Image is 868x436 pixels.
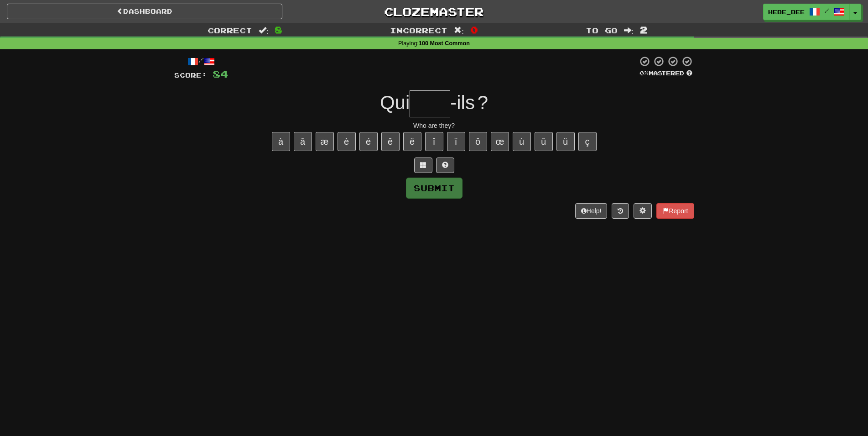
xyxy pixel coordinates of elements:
[208,26,252,35] span: Correct
[447,132,465,151] button: ï
[586,26,618,35] span: To go
[763,4,850,20] a: Hebe_Bee /
[575,203,608,219] button: Help!
[450,92,488,113] span: -ils ?
[491,132,509,151] button: œ
[768,8,805,16] span: Hebe_Bee
[403,132,421,151] button: ë
[316,132,334,151] button: æ
[174,71,207,79] span: Score:
[470,24,478,35] span: 0
[612,203,629,219] button: Round history (alt+y)
[513,132,531,151] button: ù
[825,7,829,14] span: /
[380,92,410,113] span: Qui
[414,158,432,173] button: Switch sentence to multiple choice alt+p
[359,132,378,151] button: é
[535,132,553,151] button: û
[272,132,290,151] button: à
[259,26,269,34] span: :
[639,69,649,77] span: 0 %
[624,26,634,34] span: :
[640,24,648,35] span: 2
[174,56,228,67] div: /
[556,132,575,151] button: ü
[638,69,694,78] div: Mastered
[338,132,356,151] button: è
[174,121,694,130] div: Who are they?
[294,132,312,151] button: â
[578,132,597,151] button: ç
[381,132,400,151] button: ê
[419,40,470,47] strong: 100 Most Common
[7,4,282,19] a: Dashboard
[213,68,228,79] span: 84
[454,26,464,34] span: :
[469,132,487,151] button: ô
[275,24,282,35] span: 8
[436,158,454,173] button: Single letter hint - you only get 1 per sentence and score half the points! alt+h
[390,26,447,35] span: Incorrect
[296,4,572,20] a: Clozemaster
[406,178,463,199] button: Submit
[656,203,694,219] button: Report
[425,132,443,151] button: î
